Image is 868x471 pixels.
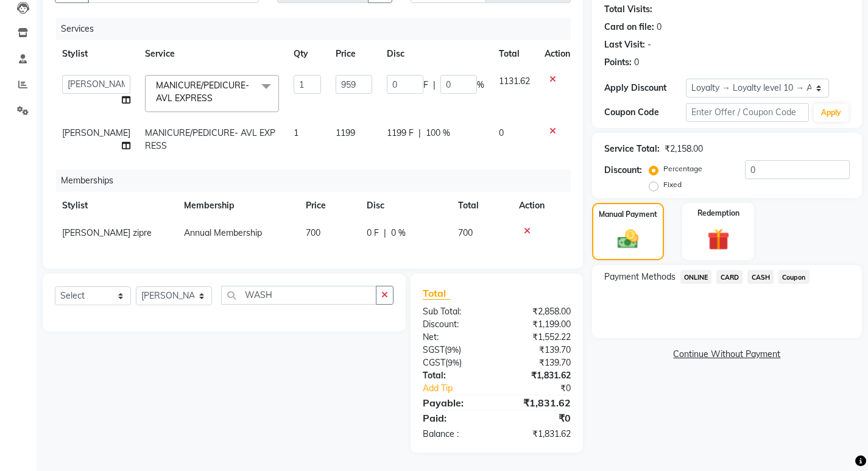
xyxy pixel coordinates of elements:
div: Apply Discount [604,82,686,94]
span: | [384,227,386,239]
th: Membership [177,192,298,219]
div: ₹139.70 [496,344,579,356]
div: ₹1,831.62 [496,428,579,441]
th: Action [537,40,577,68]
span: 1 [294,127,298,138]
span: 1131.62 [499,76,530,87]
div: Paid: [414,411,496,425]
div: 0 [634,56,639,69]
div: ₹0 [510,382,580,395]
div: ₹1,199.00 [496,318,579,331]
span: 0 % [391,227,406,239]
div: ( ) [414,344,496,356]
span: 100 % [426,127,450,140]
div: Discount: [604,164,642,177]
div: Points: [604,56,632,69]
span: 0 [499,127,504,138]
th: Total [492,40,537,68]
th: Price [328,40,379,68]
span: Payment Methods [604,271,676,283]
span: 1199 F [387,127,414,140]
span: MANICURE/PEDICURE- AVL EXPRESS [156,80,249,104]
input: Enter Offer / Coupon Code [686,103,809,122]
img: _cash.svg [611,227,645,252]
label: Fixed [663,179,682,190]
button: Apply [814,104,849,122]
div: ( ) [414,356,496,369]
span: CARD [716,270,743,284]
span: CGST [423,357,445,368]
div: Services [56,18,580,40]
div: Balance : [414,428,496,441]
a: x [213,93,218,104]
div: ₹0 [496,411,579,425]
span: Coupon [778,270,810,284]
div: Net: [414,331,496,344]
th: Disc [379,40,492,68]
div: 0 [657,21,662,34]
th: Qty [286,40,328,68]
div: Total: [414,369,496,382]
div: Sub Total: [414,305,496,318]
th: Price [298,192,359,219]
span: CASH [747,270,774,284]
div: Payable: [414,395,496,410]
span: [PERSON_NAME] [62,127,130,138]
div: Last Visit: [604,38,645,51]
th: Service [138,40,286,68]
a: Add Tip [414,382,510,395]
span: Annual Membership [184,227,262,238]
th: Stylist [55,40,138,68]
div: ₹2,858.00 [496,305,579,318]
span: 700 [306,227,320,238]
div: Discount: [414,318,496,331]
label: Redemption [697,208,739,219]
div: Total Visits: [604,3,652,16]
span: | [418,127,421,140]
div: - [647,38,651,51]
div: ₹1,552.22 [496,331,579,344]
span: SGST [423,344,445,355]
div: Coupon Code [604,106,686,119]
div: ₹1,831.62 [496,369,579,382]
th: Action [512,192,571,219]
div: Card on file: [604,21,654,34]
span: ONLINE [680,270,712,284]
span: 0 F [367,227,379,239]
div: Service Total: [604,143,660,155]
span: 9% [448,358,459,367]
span: % [477,79,484,91]
div: Memberships [56,169,580,192]
img: _gift.svg [700,226,736,253]
span: | [433,79,436,91]
label: Percentage [663,163,702,174]
span: 1199 [336,127,355,138]
span: MANICURE/PEDICURE- AVL EXPRESS [145,127,275,151]
span: Total [423,287,451,300]
label: Manual Payment [599,209,657,220]
div: ₹1,831.62 [496,395,579,410]
th: Disc [359,192,451,219]
span: F [423,79,428,91]
span: 9% [447,345,459,355]
span: 700 [458,227,473,238]
div: ₹139.70 [496,356,579,369]
input: Search [221,286,376,305]
th: Stylist [55,192,177,219]
a: Continue Without Payment [595,348,859,361]
th: Total [451,192,512,219]
div: ₹2,158.00 [665,143,703,155]
span: [PERSON_NAME] zipre [62,227,152,238]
